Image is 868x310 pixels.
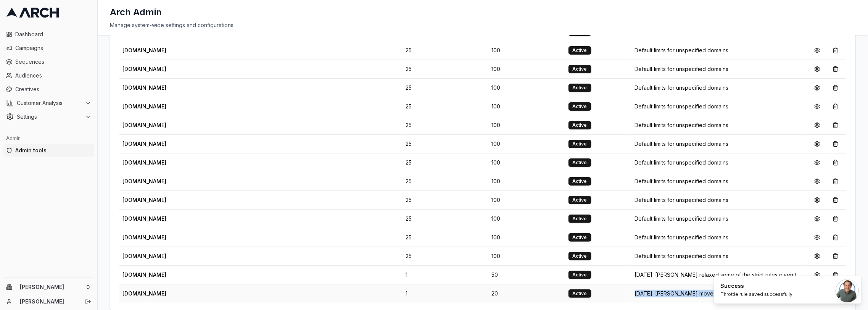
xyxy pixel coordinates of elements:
[568,46,591,55] div: Active
[488,97,565,116] td: 100
[488,228,565,247] td: 100
[720,291,793,297] div: Throttle rule saved successfully
[488,284,565,303] td: 20
[3,281,94,293] button: [PERSON_NAME]
[568,121,591,129] div: Active
[632,60,807,78] td: Default limits for unspecified domains
[3,144,94,157] a: Admin tools
[632,228,807,247] td: Default limits for unspecified domains
[3,83,94,95] a: Creatives
[568,177,591,186] div: Active
[403,153,488,172] td: 25
[403,209,488,228] td: 25
[119,60,403,78] td: [DOMAIN_NAME]
[3,56,94,68] a: Sequences
[3,69,94,82] a: Audiences
[15,31,91,38] span: Dashboard
[3,132,94,144] div: Admin
[836,279,859,302] div: Open chat
[568,158,591,167] div: Active
[119,228,403,247] td: [DOMAIN_NAME]
[568,196,591,204] div: Active
[632,247,807,265] td: Default limits for unspecified domains
[119,134,403,153] td: [DOMAIN_NAME]
[568,289,591,298] div: Active
[20,284,82,291] span: [PERSON_NAME]
[568,84,591,92] div: Active
[632,284,807,303] td: [DATE]: [PERSON_NAME] moved to 1/h as we're getting high bounce
[3,42,94,54] a: Campaigns
[632,191,807,209] td: Default limits for unspecified domains
[403,60,488,78] td: 25
[632,116,807,134] td: Default limits for unspecified domains
[488,41,565,60] td: 100
[119,78,403,97] td: [DOMAIN_NAME]
[17,113,82,121] span: Settings
[403,172,488,191] td: 25
[488,209,565,228] td: 100
[568,215,591,223] div: Active
[119,41,403,60] td: [DOMAIN_NAME]
[110,6,162,18] h1: Arch Admin
[15,86,91,93] span: Creatives
[3,28,94,40] a: Dashboard
[403,97,488,116] td: 25
[403,116,488,134] td: 25
[17,99,82,107] span: Customer Analysis
[632,134,807,153] td: Default limits for unspecified domains
[632,265,807,284] td: [DATE]: [PERSON_NAME] relaxed some of the strict rules given that they're getting successfully de...
[632,97,807,116] td: Default limits for unspecified domains
[488,60,565,78] td: 100
[568,233,591,242] div: Active
[488,265,565,284] td: 50
[488,247,565,265] td: 100
[568,102,591,111] div: Active
[83,296,93,307] button: Log out
[110,21,856,29] div: Manage system-wide settings and configurations
[568,252,591,260] div: Active
[403,284,488,303] td: 1
[632,172,807,191] td: Default limits for unspecified domains
[15,44,91,52] span: Campaigns
[119,265,403,284] td: [DOMAIN_NAME]
[720,282,793,290] div: Success
[488,153,565,172] td: 100
[632,41,807,60] td: Default limits for unspecified domains
[119,247,403,265] td: [DOMAIN_NAME]
[403,228,488,247] td: 25
[403,191,488,209] td: 25
[568,271,591,279] div: Active
[119,284,403,303] td: [DOMAIN_NAME]
[15,72,91,79] span: Audiences
[119,172,403,191] td: [DOMAIN_NAME]
[488,116,565,134] td: 100
[3,97,94,109] button: Customer Analysis
[119,209,403,228] td: [DOMAIN_NAME]
[403,265,488,284] td: 1
[119,191,403,209] td: [DOMAIN_NAME]
[632,153,807,172] td: Default limits for unspecified domains
[488,191,565,209] td: 100
[632,209,807,228] td: Default limits for unspecified domains
[488,172,565,191] td: 100
[20,298,77,305] a: [PERSON_NAME]
[119,116,403,134] td: [DOMAIN_NAME]
[15,58,91,66] span: Sequences
[403,247,488,265] td: 25
[488,78,565,97] td: 100
[568,140,591,148] div: Active
[632,78,807,97] td: Default limits for unspecified domains
[119,97,403,116] td: [DOMAIN_NAME]
[119,153,403,172] td: [DOMAIN_NAME]
[403,134,488,153] td: 25
[403,78,488,97] td: 25
[488,134,565,153] td: 100
[568,65,591,73] div: Active
[3,111,94,123] button: Settings
[15,147,91,154] span: Admin tools
[403,41,488,60] td: 25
